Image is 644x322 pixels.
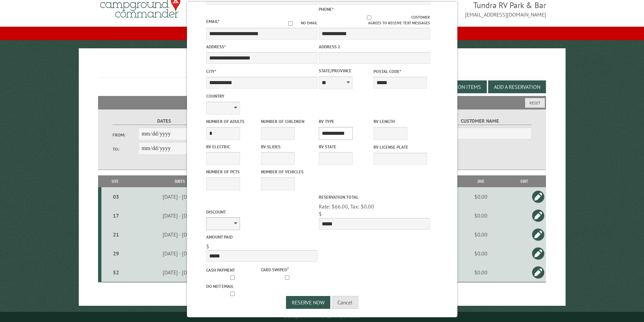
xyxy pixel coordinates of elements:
label: Address [206,44,317,50]
div: 21 [104,231,128,238]
td: $0.00 [459,206,502,225]
div: [DATE] - [DATE] [130,250,230,257]
label: RV Electric [206,144,260,150]
label: RV Slides [261,144,314,150]
button: Edit Add-on Items [429,80,487,93]
h2: Filters [98,96,546,109]
label: Amount paid [206,234,317,240]
th: Site [101,175,129,187]
label: Number of Children [261,118,314,125]
small: © Campground Commander LLC. All rights reserved. [284,315,360,319]
label: Reservation Total [319,194,430,200]
label: Do not email [206,283,260,290]
label: Number of Pets [206,169,260,175]
td: $0.00 [459,187,502,206]
div: 03 [104,193,128,200]
label: Address 2 [319,44,430,50]
div: 17 [104,212,128,219]
div: [DATE] - [DATE] [130,231,230,238]
button: Cancel [332,296,358,309]
label: No email [280,20,317,26]
td: $0.00 [459,244,502,263]
label: Customer Name [428,117,531,125]
span: Rate: $66.00, Tax: $0.00 [319,203,374,210]
div: [DATE] - [DATE] [130,269,230,276]
input: No email [280,21,301,26]
th: Dates [129,175,231,187]
span: $ [319,210,322,217]
th: Edit [502,175,546,187]
label: From: [113,132,138,138]
label: Country [206,93,317,99]
button: Reset [525,98,545,108]
label: Number of Adults [206,118,260,125]
label: Card swiped [261,266,314,273]
label: To: [113,146,138,152]
label: RV State [319,144,372,150]
label: Customer agrees to receive text messages [319,15,430,26]
label: Email [206,19,219,24]
label: Cash payment [206,267,260,273]
h1: Reservations [98,59,546,78]
button: Reserve Now [286,296,330,309]
div: 52 [104,269,128,276]
label: Phone [319,6,334,12]
th: Due [459,175,502,187]
div: 29 [104,250,128,257]
td: $0.00 [459,263,502,282]
td: $0.00 [459,225,502,244]
button: Add a Reservation [488,80,546,93]
span: $ [206,243,209,250]
div: [DATE] - [DATE] [130,193,230,200]
label: RV Length [374,118,427,125]
input: Customer agrees to receive text messages [327,16,411,20]
label: Postal Code [374,68,427,75]
a: ? [287,266,289,271]
label: RV Type [319,118,372,125]
label: Dates [113,117,216,125]
label: City [206,68,317,75]
label: Number of Vehicles [261,169,314,175]
div: [DATE] - [DATE] [130,212,230,219]
label: Discount [206,209,317,215]
label: RV License Plate [374,144,427,150]
label: State/Province [319,68,372,74]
